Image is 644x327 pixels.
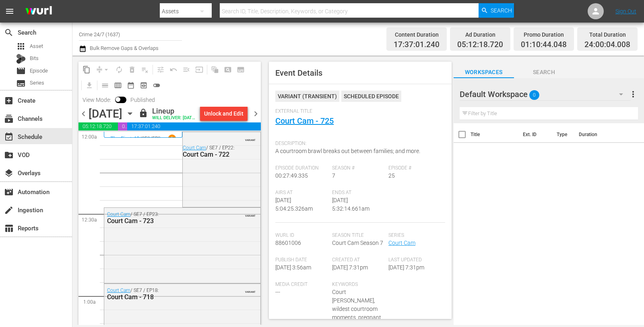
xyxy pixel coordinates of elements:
div: Default Workspace [460,83,631,106]
span: Ends At [332,190,384,196]
span: 05:12:18.720 [457,40,503,50]
span: Overlays [4,168,14,178]
p: 1 [171,136,173,141]
div: Unlock and Edit [204,106,244,121]
span: Episode [30,67,48,75]
span: 01:10:44.048 [521,40,567,50]
span: Event Details [275,68,322,78]
span: VARIANT [245,287,256,293]
div: Court Cam - 718 [107,293,220,301]
p: EP8 [152,136,161,141]
span: Media Credit [275,281,328,288]
span: Asset [16,41,26,51]
span: VOD [4,150,14,160]
span: lock [138,108,148,118]
div: Court Cam - 723 [107,217,220,225]
span: Select an event to delete [126,63,138,76]
th: Ext. ID [518,123,552,146]
span: 24:00:04.008 [584,40,630,50]
span: [DATE] 7:31pm [388,264,424,271]
span: [DATE] 5:32:14.661am [332,197,369,212]
span: menu [5,6,14,16]
div: / SE7 / EP23: [107,211,220,225]
span: Loop Content [113,63,126,76]
span: 05:12:18.720 [78,122,118,130]
div: / SE7 / EP18: [107,288,220,301]
span: toggle_off [153,81,161,89]
span: 88601006 [275,240,301,246]
span: Create Series Block [234,63,247,76]
span: Season # [332,165,384,172]
span: 17:37:01.240 [394,40,440,50]
th: Type [552,123,574,146]
span: View Mode: [78,97,115,103]
span: 0 [529,87,539,103]
span: content_copy [83,66,91,74]
span: Search [514,67,574,77]
span: Episode [16,66,26,76]
p: SE9 / [142,136,152,141]
a: Court Cam [183,145,206,151]
div: [DATE] [89,107,122,120]
span: Created At [332,257,384,263]
div: Content Duration [394,29,440,40]
a: Sign Out [615,8,636,14]
span: Published [126,97,159,103]
a: Court Cam - 725 [275,116,334,126]
span: Day Calendar View [96,77,111,93]
th: Title [471,123,518,146]
span: Automation [4,187,14,197]
span: [DATE] 3:56am [275,264,311,271]
button: more_vert [628,85,638,104]
span: Description: [275,141,441,147]
span: Create [4,96,14,106]
span: Download as CSV [80,77,96,93]
span: chevron_right [251,109,261,119]
span: --- [275,289,280,295]
span: External Title [275,108,441,115]
div: WILL DELIVER: [DATE] 4a (local) [152,116,197,121]
span: 25 [388,172,395,179]
span: Series [16,79,26,88]
span: Episode Duration [275,165,328,172]
span: 24 hours Lineup View is OFF [150,79,163,92]
span: date_range_outlined [127,81,135,89]
a: Court Cam [107,288,130,293]
span: VARIANT [245,135,256,141]
a: Court Cam [107,211,130,217]
span: chevron_left [78,109,89,119]
div: VARIANT ( TRANSIENT ) [275,91,339,102]
span: A courtroom brawl breaks out between families; and more. [275,148,420,154]
span: Toggle to switch from Published to Draft view. [115,97,121,102]
span: Series [388,232,441,239]
span: Series [30,79,44,87]
img: ans4CAIJ8jUAAAAAAAAAAAAAAAAAAAAAAAAgQb4GAAAAAAAAAAAAAAAAAAAAAAAAJMjXAAAAAAAAAAAAAAAAAAAAAAAAgAT5G... [19,2,58,21]
span: Keywords [332,281,384,288]
span: Schedule [4,132,14,142]
span: 17:37:01.240 [127,122,261,130]
span: Channels [4,114,14,124]
span: Search [4,28,14,37]
div: Promo Duration [521,29,567,40]
span: more_vert [628,89,638,99]
a: The First 48 [110,135,140,142]
span: 01:10:44.048 [118,122,127,130]
span: Search [491,3,512,18]
span: 00:27:49.335 [275,172,308,179]
span: Bits [30,54,39,62]
p: / [140,136,142,141]
span: Court Cam Season 7 [332,240,383,246]
span: Ingestion [4,205,14,215]
div: Lineup [152,107,197,116]
span: Publish Date [275,257,328,263]
span: Reports [4,224,14,233]
span: Bulk Remove Gaps & Overlaps [89,45,159,51]
span: [DATE] 5:04:25.326am [275,197,313,212]
span: 7 [332,172,335,179]
div: / SE7 / EP22: [183,145,258,158]
div: Court Cam - 722 [183,151,258,158]
span: Episode # [388,165,441,172]
span: [DATE] 7:31pm [332,264,368,271]
span: Asset [30,42,43,50]
span: calendar_view_week_outlined [114,81,122,89]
